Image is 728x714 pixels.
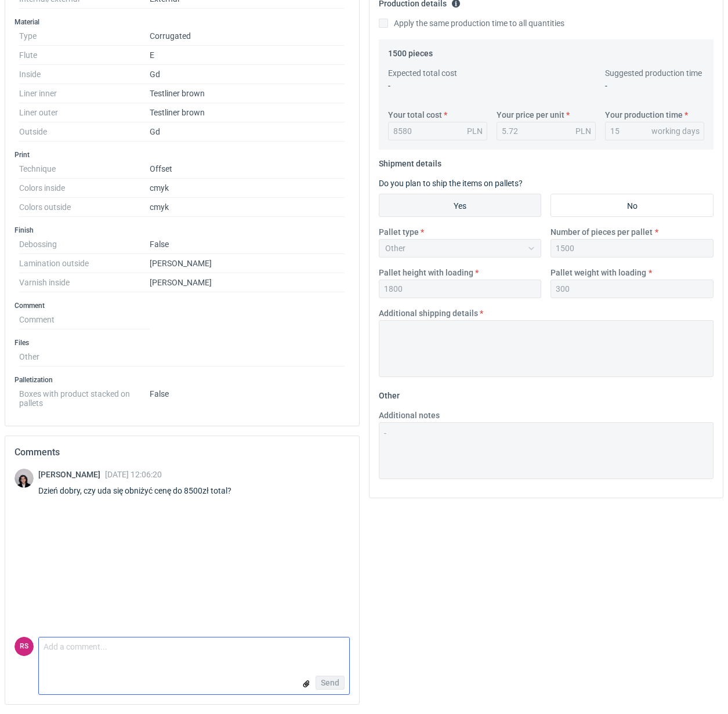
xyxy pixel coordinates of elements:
[605,109,683,121] label: Your production time
[38,485,245,496] div: Dzień dobry, czy uda się obniżyć cenę do 8500zł total?
[15,637,34,656] div: Rafał Stani
[19,235,150,254] dt: Debossing
[15,445,350,459] h2: Comments
[379,422,714,479] textarea: -
[388,109,442,121] label: Your total cost
[150,84,345,103] dd: Testliner brown
[105,470,162,479] span: [DATE] 12:06:20
[605,80,704,92] p: -
[150,65,345,84] dd: Gd
[379,179,523,188] label: Do you plan to ship the items on pallets?
[150,254,345,273] dd: [PERSON_NAME]
[379,409,440,421] label: Additional notes
[19,310,150,329] dt: Comment
[379,17,564,29] label: Apply the same production time to all quantities
[19,27,150,46] dt: Type
[19,198,150,217] dt: Colors outside
[19,160,150,179] dt: Technique
[15,338,350,347] h3: Files
[379,386,400,400] legend: Other
[388,80,487,92] p: -
[19,122,150,142] dt: Outside
[605,67,702,79] label: Suggested production time
[15,301,350,310] h3: Comment
[19,103,150,122] dt: Liner outer
[19,347,150,367] dt: Other
[150,179,345,198] dd: cmyk
[19,254,150,273] dt: Lamination outside
[379,154,441,168] legend: Shipment details
[15,375,350,385] h3: Palletization
[15,226,350,235] h3: Finish
[150,27,345,46] dd: Corrugated
[15,637,34,656] figcaption: RS
[19,65,150,84] dt: Inside
[150,46,345,65] dd: E
[388,67,457,79] label: Expected total cost
[150,122,345,142] dd: Gd
[497,109,564,121] label: Your price per unit
[379,267,473,278] label: Pallet height with loading
[379,226,419,238] label: Pallet type
[19,84,150,103] dt: Liner inner
[150,273,345,292] dd: [PERSON_NAME]
[150,103,345,122] dd: Testliner brown
[150,385,345,408] dd: False
[19,46,150,65] dt: Flute
[388,44,433,58] legend: 1500 pieces
[379,307,478,319] label: Additional shipping details
[15,150,350,160] h3: Print
[651,125,700,137] div: working days
[19,385,150,408] dt: Boxes with product stacked on pallets
[19,273,150,292] dt: Varnish inside
[321,679,339,687] span: Send
[15,469,34,488] img: Sebastian Markut
[550,226,653,238] label: Number of pieces per pallet
[15,17,350,27] h3: Material
[38,470,105,479] span: [PERSON_NAME]
[575,125,591,137] div: PLN
[150,235,345,254] dd: False
[467,125,483,137] div: PLN
[316,676,345,690] button: Send
[19,179,150,198] dt: Colors inside
[150,160,345,179] dd: Offset
[150,198,345,217] dd: cmyk
[550,267,646,278] label: Pallet weight with loading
